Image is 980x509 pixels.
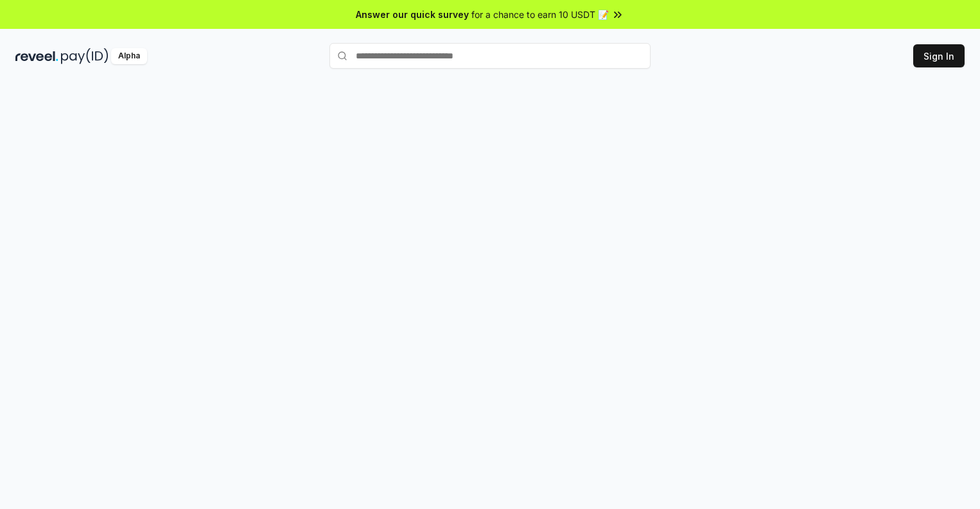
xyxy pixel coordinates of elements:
[471,8,609,21] span: for a chance to earn 10 USDT 📝
[61,48,109,64] img: pay_id
[15,48,58,64] img: reveel_dark
[111,48,147,64] div: Alpha
[913,44,965,67] button: Sign In
[356,8,469,21] span: Answer our quick survey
